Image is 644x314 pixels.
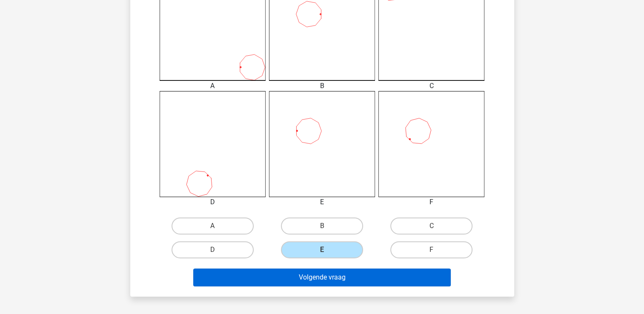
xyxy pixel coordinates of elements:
[263,81,381,91] div: B
[390,241,472,258] label: F
[172,241,254,258] label: D
[390,217,472,234] label: C
[193,268,451,286] button: Volgende vraag
[153,197,272,207] div: D
[281,241,363,258] label: E
[153,81,272,91] div: A
[372,197,491,207] div: F
[372,81,491,91] div: C
[281,217,363,234] label: B
[263,197,381,207] div: E
[172,217,254,234] label: A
